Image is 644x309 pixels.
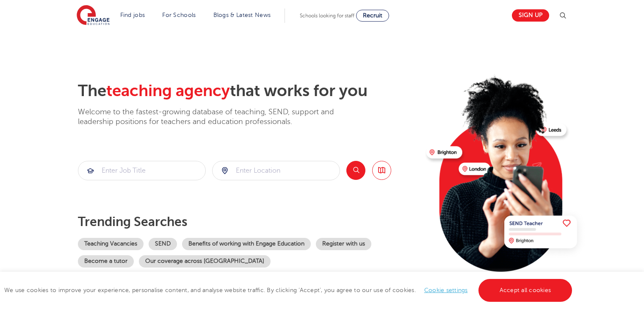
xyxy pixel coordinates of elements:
a: Sign up [512,9,549,22]
span: teaching agency [106,82,230,100]
input: Submit [78,161,205,180]
a: Accept all cookies [478,279,572,302]
a: Find jobs [120,12,145,18]
span: We use cookies to improve your experience, personalise content, and analyse website traffic. By c... [4,287,574,293]
h2: The that works for you [78,81,420,101]
a: Benefits of working with Engage Education [182,238,311,250]
a: Cookie settings [424,287,468,293]
a: Teaching Vacancies [78,238,144,250]
a: Blogs & Latest News [213,12,271,18]
img: Engage Education [77,5,110,26]
a: SEND [149,238,177,250]
div: Submit [212,161,340,180]
p: Welcome to the fastest-growing database of teaching, SEND, support and leadership positions for t... [78,107,357,127]
a: Register with us [316,238,371,250]
span: Schools looking for staff [300,13,354,19]
a: Recruit [356,10,389,22]
a: Become a tutor [78,255,134,268]
button: Search [346,161,365,180]
input: Submit [213,161,340,180]
div: Submit [78,161,206,180]
a: For Schools [162,12,196,18]
a: Our coverage across [GEOGRAPHIC_DATA] [139,255,271,268]
p: Trending searches [78,214,420,229]
span: Recruit [363,12,382,19]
